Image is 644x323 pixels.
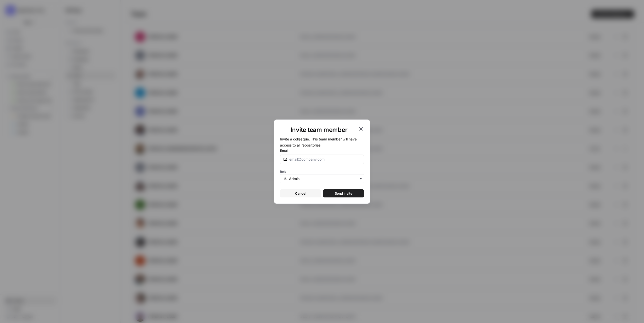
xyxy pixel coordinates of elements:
input: email@company.com [289,157,361,162]
span: Cancel [295,191,306,196]
span: Send invite [335,191,352,196]
span: Role [280,170,286,173]
label: Email [280,148,364,153]
span: Invite a colleague. This team member will have access to all repositories. [280,137,357,147]
input: Admin [289,176,361,181]
h1: Invite team member [280,126,358,134]
button: Send invite [323,189,364,197]
button: Cancel [280,189,321,197]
